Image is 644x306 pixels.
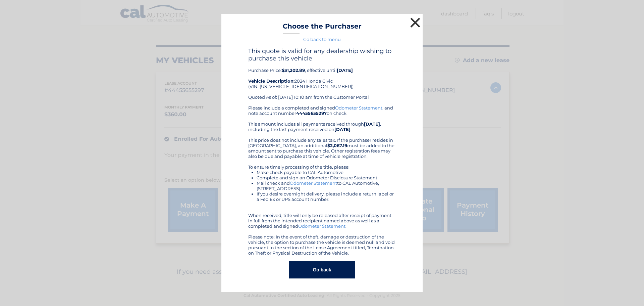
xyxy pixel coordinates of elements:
[257,175,396,180] li: Complete and sign an Odometer Disclosure Statement
[409,16,422,29] button: ×
[257,170,396,175] li: Make check payable to CAL Automotive
[335,105,382,111] a: Odometer Statement
[296,111,327,116] b: 44455655297
[334,127,351,132] b: [DATE]
[289,261,355,278] button: Go back
[257,191,396,202] li: If you desire overnight delivery, please include a return label or a Fed Ex or UPS account number.
[290,180,337,186] a: Odometer Statement
[327,143,347,148] b: $2,067.19
[248,78,294,84] strong: Vehicle Description:
[248,47,396,105] div: Purchase Price: , effective until 2024 Honda Civic (VIN: [US_VEHICLE_IDENTIFICATION_NUMBER]) Quot...
[248,47,396,62] h4: This quote is valid for any dealership wishing to purchase this vehicle
[364,121,380,127] b: [DATE]
[298,223,345,229] a: Odometer Statement
[282,68,305,73] b: $31,202.89
[337,68,353,73] b: [DATE]
[257,180,396,191] li: Mail check and to CAL Automotive, [STREET_ADDRESS]
[248,105,396,256] div: Please include a completed and signed , and note account number on check. This amount includes al...
[303,37,341,42] a: Go back to menu
[283,22,362,34] h3: Choose the Purchaser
